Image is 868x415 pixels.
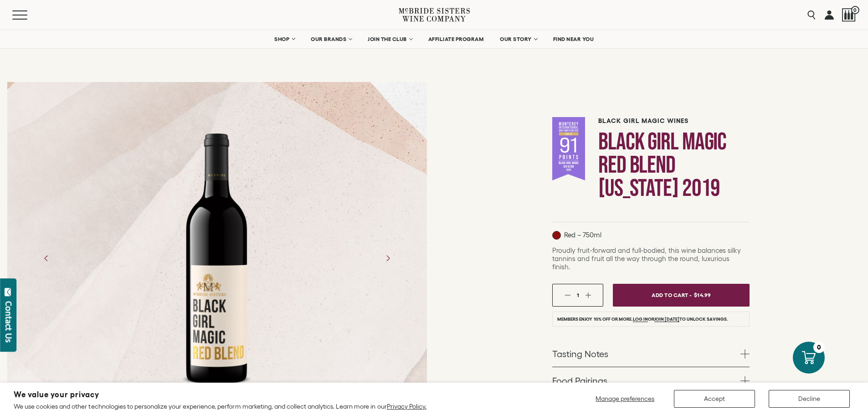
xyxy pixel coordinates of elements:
button: Add To Cart - $14.99 [613,284,750,307]
p: Red – 750ml [552,231,601,240]
span: OUR BRANDS [311,36,346,42]
li: Members enjoy 10% off or more. or to unlock savings. [552,312,750,327]
a: join [DATE] [654,317,679,322]
div: Contact Us [4,301,13,343]
a: Tasting Notes [552,340,750,367]
button: Mobile Menu Trigger [12,10,45,20]
span: $14.99 [694,288,711,302]
span: OUR STORY [500,36,532,42]
span: FIND NEAR YOU [553,36,594,42]
p: We use cookies and other technologies to personalize your experience, perform marketing, and coll... [14,402,426,410]
button: Previous [35,246,58,270]
span: Manage preferences [596,395,654,402]
span: AFFILIATE PROGRAM [428,36,484,42]
button: Accept [674,390,755,408]
a: FIND NEAR YOU [547,30,600,48]
a: OUR STORY [494,30,543,48]
span: 0 [851,6,859,14]
a: Food Pairings [552,367,750,394]
h1: Black Girl Magic Red Blend [US_STATE] 2019 [598,130,750,200]
a: Privacy Policy. [387,403,426,410]
a: OUR BRANDS [305,30,357,48]
button: Next [376,246,400,270]
button: Manage preferences [590,390,660,408]
a: AFFILIATE PROGRAM [422,30,490,48]
button: Decline [769,390,850,408]
a: JOIN THE CLUB [362,30,418,48]
h6: Black Girl Magic Wines [598,117,750,125]
span: SHOP [274,36,290,42]
span: JOIN THE CLUB [368,36,407,42]
div: 0 [813,342,825,353]
a: SHOP [268,30,300,48]
span: 1 [577,292,579,298]
span: Add To Cart - [652,288,692,302]
span: Proudly fruit-forward and full-bodied, this wine balances silky tannins and fruit all the way thr... [552,246,741,271]
h2: We value your privacy [14,391,426,399]
a: Log in [633,317,648,322]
